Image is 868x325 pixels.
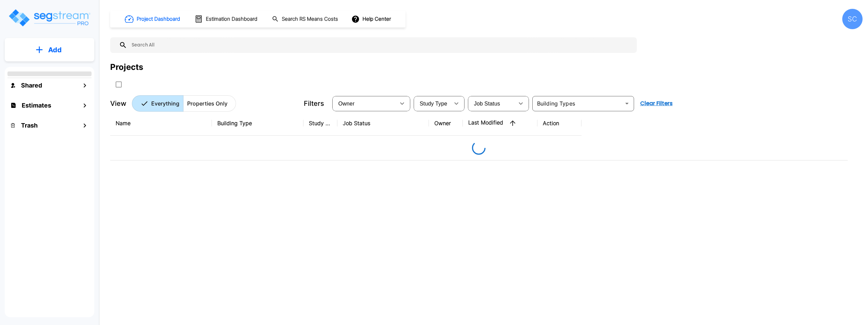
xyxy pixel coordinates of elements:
button: Clear Filters [637,97,675,110]
p: Everything [151,99,179,108]
button: Estimation Dashboard [192,12,261,26]
div: Projects [110,61,143,73]
button: Help Center [350,13,394,25]
p: View [110,98,126,109]
th: Owner [429,111,463,136]
div: Select [415,94,450,113]
h1: Trash [21,121,38,130]
span: Job Status [474,101,500,107]
p: Filters [304,98,324,109]
div: Select [334,94,395,113]
div: Select [469,94,514,113]
h1: Estimates [22,101,51,110]
th: Job Status [337,111,429,136]
th: Study Type [303,111,337,136]
div: Platform [132,95,236,112]
th: Action [537,111,581,136]
button: Add [5,40,94,60]
div: SC [842,9,863,29]
button: Project Dashboard [122,12,184,26]
th: Last Modified [463,111,537,136]
button: Open [622,99,632,108]
th: Name [110,111,212,136]
button: SelectAll [112,78,125,91]
h1: Search RS Means Costs [282,15,338,23]
img: Logo [8,8,91,27]
th: Building Type [212,111,303,136]
h1: Shared [21,81,42,90]
button: Everything [132,95,183,112]
button: Properties Only [183,95,236,112]
h1: Estimation Dashboard [206,15,257,23]
input: Search All [127,37,633,53]
p: Add [48,45,62,55]
h1: Project Dashboard [137,15,180,23]
p: Properties Only [187,99,228,108]
input: Building Types [534,99,621,108]
span: Owner [338,101,355,107]
button: Search RS Means Costs [269,13,342,26]
span: Study Type [420,101,447,107]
